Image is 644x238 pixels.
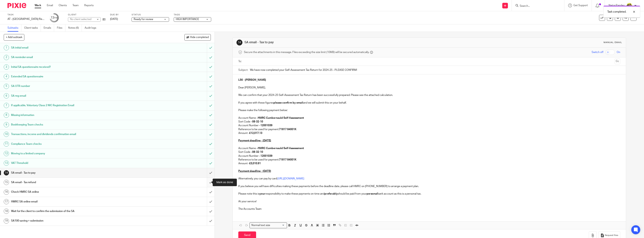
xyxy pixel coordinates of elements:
p: Reference to be used for payment: [238,128,620,131]
span: Ready for review [134,18,153,21]
a: Client tasks [24,24,41,32]
button: Cc [615,59,620,64]
p: Account Name – [238,116,620,120]
h1: Initial SA questionnaire received? [11,64,139,70]
div: 2 [4,55,9,60]
a: Subtasks [7,24,21,32]
h1: HMRC SA online email [11,199,139,204]
h1: VAT Threshold [11,160,139,166]
p: Sort Code – [238,120,620,124]
a: Notes (6) [68,24,82,32]
h1: Bookkeeping Team checks [11,122,139,128]
div: 7 [4,103,9,108]
p: Alternatively, you can pay by card: [238,177,620,181]
a: Work [35,4,41,7]
strong: 08-32-10 [252,151,263,153]
h1: SA email - Tax to pay [11,170,139,176]
h1: Transactions, income and dividends confirmation email [11,131,139,137]
h1: If applicable, Voluntary Class 2 NIC Registration Email [11,103,139,108]
label: Task [7,13,45,16]
label: Client [68,13,105,16]
label: Tags [174,13,211,16]
p: The Accounts Team [238,207,620,211]
p: Please make the following payment below: [238,108,620,112]
div: Search for option [250,222,287,228]
h1: SA email - Tax refund [11,180,139,185]
a: Audit logs [85,24,99,32]
div: 3 [4,64,9,70]
div: 16 [4,190,9,195]
strong: Self-Assessment [283,147,304,150]
span: Hide completed [190,36,209,39]
button: Hide completed [184,34,211,40]
div: 12 [4,151,9,156]
p: Reference to be used for payment: [238,158,620,162]
u: Payment deadline - [DATE] [238,139,271,142]
div: 13 [51,16,57,20]
a: [URL][DOMAIN_NAME] [277,177,304,180]
strong: 12001039 [260,155,272,157]
div: 17 [4,199,9,204]
span: Secure the attachments in this message. Files exceeding the size limit (10MB) will be secured aut... [244,50,369,54]
span: [DATE] [110,18,118,20]
div: 4 [4,74,9,79]
div: 13 [4,160,9,166]
label: Due by [110,13,127,16]
strong: 71817 84001K [279,158,296,161]
p: Account Name – [238,146,620,150]
a: Clients [59,4,67,7]
div: 5 [4,84,9,89]
div: Manual email [604,41,622,44]
div: 6 [4,93,9,98]
h1: SA initial email [11,45,139,51]
label: Subject: [238,68,248,72]
strong: 12001039 [260,124,272,127]
h1: Check HMRC SA online [11,189,139,195]
span: Switch off [592,50,603,54]
h1: SA reminder email [11,54,139,60]
h1: SA100 saving + submission [11,218,139,224]
u: Payment deadline - [DATE] [238,170,271,172]
h1: Missing information [11,112,139,118]
strong: your [259,192,265,195]
a: Emails [44,24,54,32]
a: Files [57,24,65,32]
a: Team [72,4,79,7]
h1: Extended SA questionnaire [11,74,139,79]
img: Pixie [7,3,26,8]
a: Email [47,4,53,7]
div: 19 [4,218,9,224]
input: Search for option [271,223,285,227]
strong: 71817 84001K [279,128,296,131]
div: 9 [4,122,9,127]
div: 11 [4,141,9,147]
strong: preferably [324,192,338,195]
div: 15 [4,180,9,185]
p: We can confirm that your 2024-25 Self-Assessment Tax Return has been successfully prepared. Pleas... [238,93,620,97]
strong: HMRC Cumbernauld [258,147,283,150]
p: Account Number – [238,154,620,158]
span: Request files [605,234,618,237]
p: Amount - [238,162,620,165]
strong: personal [367,192,378,195]
div: 14 [236,40,242,46]
p: Amount - [238,131,620,135]
p: Dear [PERSON_NAME], [238,86,620,90]
h1: SA UTR number [11,83,139,89]
strong: HMRC Cumbernauld [258,117,283,119]
p: Sort Code – [238,150,620,154]
div: AT - [GEOGRAPHIC_DATA] Return - PE [DATE] [7,17,45,21]
div: 18 [4,209,9,214]
h1: Wait for the client to confirm the submission of the SA [11,208,139,214]
strong: £3,010.91 [249,162,261,165]
h1: Compliance Team checks [11,141,139,147]
a: Reports [84,4,94,7]
h1: Moving to a limited company [11,151,139,156]
p: Account Number – [238,124,620,127]
small: /19 [54,17,57,19]
span: HIGH IMPORTANCE [176,18,199,21]
div: 1 [4,45,9,50]
label: To: [238,60,242,63]
span: Normal text size [250,223,271,227]
span: On [617,50,620,54]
